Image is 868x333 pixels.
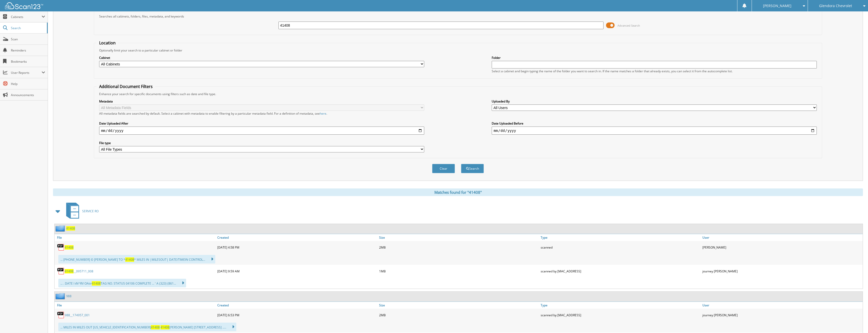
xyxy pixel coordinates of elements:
[5,2,43,9] img: scan123-logo-white.svg
[461,164,484,173] button: Search
[492,99,817,103] label: Uploaded By
[216,266,378,276] div: [DATE] 9:59 AM
[99,56,424,60] label: Cabinet
[55,234,216,241] a: File
[216,234,378,241] a: Created
[378,242,539,252] div: 2MB
[57,311,65,319] img: PDF.png
[11,59,45,64] span: Bookmarks
[539,234,701,241] a: Type
[320,111,326,116] a: here
[66,226,75,231] a: 41408
[11,48,45,52] span: Reminders
[378,302,539,309] a: Size
[58,255,215,264] div: ... [PHONE_NUMBER] © [PERSON_NAME] TO * * MILES IN |MILESOUT| DATE/TIMEIN CONTROL...
[432,164,455,173] button: Clear
[492,127,817,135] input: end
[11,26,44,30] span: Search
[378,310,539,320] div: 2MB
[161,325,169,329] span: 41408
[701,310,863,320] div: journey [PERSON_NAME]
[99,111,424,116] div: All metadata fields are searched by default. Select a cabinet with metadata to enable filtering b...
[125,257,134,262] span: 41408
[99,141,424,145] label: File type
[11,93,45,97] span: Announcements
[151,325,160,329] span: 41408
[539,310,701,320] div: scanned by [MAC_ADDRESS]
[617,24,640,27] span: Advanced Search
[92,281,101,286] span: 41408
[819,4,852,7] span: Glendora Chevrolet
[216,310,378,320] div: [DATE] 6:53 PM
[57,267,65,275] img: PDF.png
[57,243,65,251] img: PDF.png
[539,242,701,252] div: scanned
[11,15,42,19] span: Cabinets
[216,302,378,309] a: Created
[97,92,820,96] div: Enhance your search for specific documents using filters such as date and file type.
[65,269,93,273] a: 41408__095711_008
[11,71,42,75] span: User Reports
[99,121,424,126] label: Date Uploaded After
[539,302,701,309] a: Type
[701,242,863,252] div: [PERSON_NAME]
[97,14,820,19] div: Searches all cabinets, folders, files, metadata, and keywords
[65,269,74,273] span: 41408
[701,234,863,241] a: User
[492,69,817,73] div: Select a cabinet and begin typing the name of the folder you want to search in. If the name match...
[97,84,155,89] legend: Additional Document Filters
[492,121,817,126] label: Date Uploaded Before
[11,82,45,86] span: Help
[99,99,424,103] label: Metadata
[66,294,72,298] a: 988
[492,56,817,60] label: Folder
[763,4,791,7] span: [PERSON_NAME]
[11,37,45,41] span: Scan
[97,48,820,52] div: Optionally limit your search to a particular cabinet or folder
[539,266,701,276] div: scanned by [MAC_ADDRESS]
[65,313,90,317] a: 988__174957_001
[99,127,424,135] input: start
[55,302,216,309] a: File
[843,309,868,333] iframe: Chat Widget
[701,266,863,276] div: journey [PERSON_NAME]
[58,323,236,331] div: ... MILES IN MILES OUT [US_VEHICLE_IDENTIFICATION_NUMBER] [PERSON_NAME] [STREET_ADDRESS] .....
[378,266,539,276] div: 1MB
[58,279,186,287] div: ... . DATE I tN^RV OAtir TAG NO. STATUS 04106 COMPLETE ... ' A (323) (861...
[701,302,863,309] a: User
[56,293,66,299] img: folder2.png
[216,242,378,252] div: [DATE] 4:58 PM
[56,225,66,232] img: folder2.png
[63,201,99,221] a: SERVICE RO
[82,209,99,213] span: SERVICE RO
[53,188,863,196] div: Matches found for "41408"
[97,40,118,46] legend: Location
[65,245,74,250] a: 41408
[378,234,539,241] a: Size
